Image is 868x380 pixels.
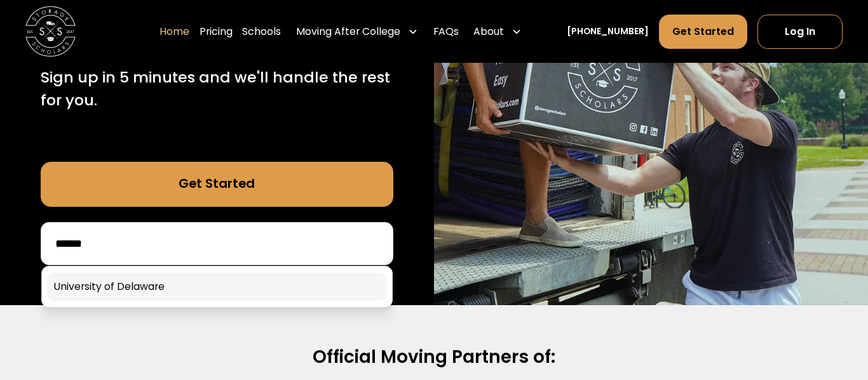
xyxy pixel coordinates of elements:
img: Storage Scholars main logo [25,6,76,56]
div: About [468,14,527,49]
div: About [473,24,504,39]
a: FAQs [433,14,459,49]
a: Get Started [659,15,747,48]
h2: Official Moving Partners of: [43,346,824,369]
div: Moving After College [291,14,423,49]
p: Sign up in 5 minutes and we'll handle the rest for you. [41,66,393,111]
a: [PHONE_NUMBER] [567,25,649,38]
div: Moving After College [296,24,400,39]
a: Pricing [200,14,233,49]
a: Schools [242,14,281,49]
a: home [25,6,76,56]
a: Get Started [41,162,393,207]
a: Log In [757,15,843,48]
a: Home [159,14,189,49]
